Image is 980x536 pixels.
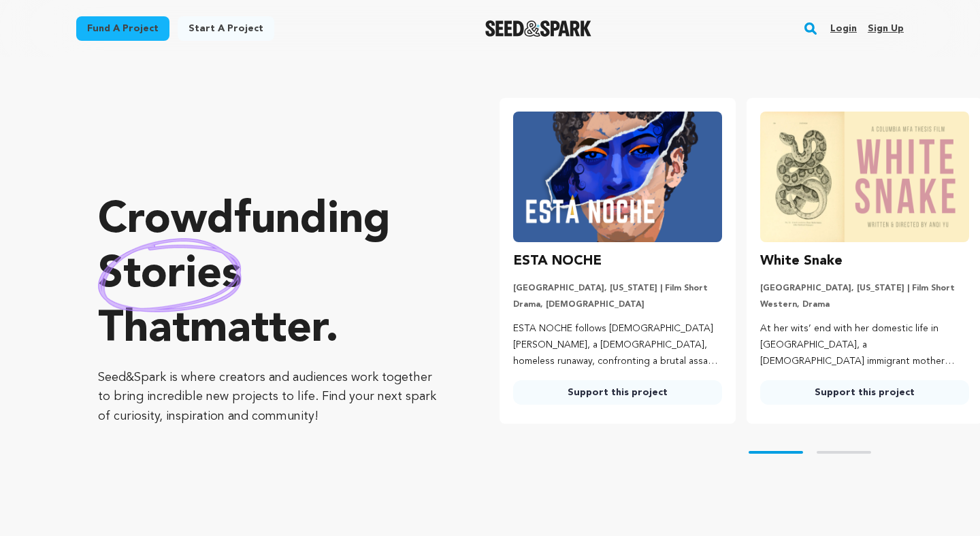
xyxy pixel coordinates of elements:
p: [GEOGRAPHIC_DATA], [US_STATE] | Film Short [760,283,969,294]
p: Drama, [DEMOGRAPHIC_DATA] [513,299,722,310]
img: hand sketched image [98,238,242,312]
a: Start a project [178,16,274,41]
h3: White Snake [760,250,843,272]
span: matter [190,308,325,352]
img: ESTA NOCHE image [513,112,722,242]
p: Seed&Spark is where creators and audiences work together to bring incredible new projects to life... [98,368,445,426]
p: At her wits’ end with her domestic life in [GEOGRAPHIC_DATA], a [DEMOGRAPHIC_DATA] immigrant moth... [760,321,969,369]
p: ESTA NOCHE follows [DEMOGRAPHIC_DATA] [PERSON_NAME], a [DEMOGRAPHIC_DATA], homeless runaway, conf... [513,321,722,369]
img: Seed&Spark Logo Dark Mode [485,20,592,37]
img: White Snake image [760,112,969,242]
p: [GEOGRAPHIC_DATA], [US_STATE] | Film Short [513,283,722,294]
a: Support this project [513,380,722,405]
a: Seed&Spark Homepage [485,20,592,37]
p: Crowdfunding that . [98,194,445,357]
a: Login [830,18,857,39]
p: Western, Drama [760,299,969,310]
a: Support this project [760,380,969,405]
a: Sign up [868,18,904,39]
a: Fund a project [76,16,169,41]
h3: ESTA NOCHE [513,250,602,272]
